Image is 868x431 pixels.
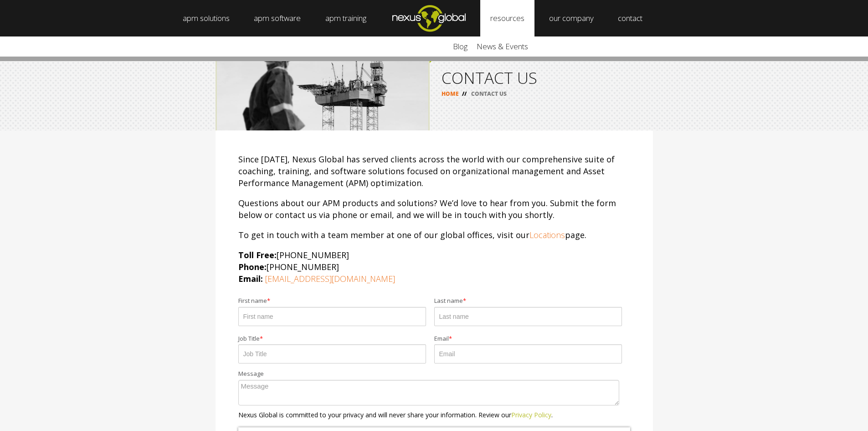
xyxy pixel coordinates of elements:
p: Nexus Global is committed to your privacy and will never share your information. Review our . [238,410,630,420]
p: Since [DATE], Nexus Global has served clients across the world with our comprehensive suite of co... [238,153,630,189]
input: First name [238,307,426,326]
a: blog [448,36,472,57]
input: Email [434,344,622,363]
a: Locations [529,229,565,240]
strong: Phone: [238,261,267,272]
input: Job Title [238,344,426,363]
a: news & events [472,36,533,57]
a: HOME [442,90,459,98]
strong: Email: [238,273,263,284]
span: Message [238,370,264,378]
span: Job Title [238,335,260,343]
a: Privacy Policy [511,410,551,419]
a: [EMAIL_ADDRESS][DOMAIN_NAME] [265,273,395,284]
input: Last name [434,307,622,326]
h1: CONTACT US [442,70,641,86]
p: To get in touch with a team member at one of our global offices, visit our page. [238,229,630,241]
p: [PHONE_NUMBER] [PHONE_NUMBER] [238,249,630,285]
span: Last name [434,297,463,305]
strong: Toll Free: [238,249,277,260]
span: Email [434,335,449,343]
span: First name [238,297,267,305]
span: // [459,90,470,98]
p: Questions about our APM products and solutions? We’d love to hear from you. Submit the form below... [238,197,630,221]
